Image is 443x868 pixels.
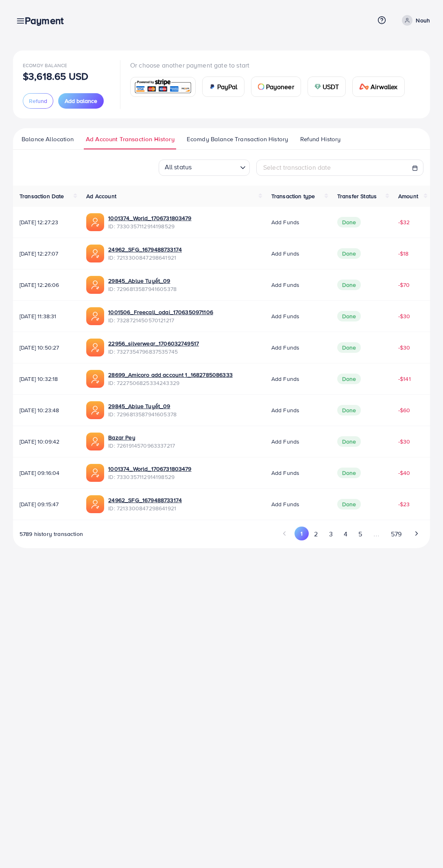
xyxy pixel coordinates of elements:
[271,192,315,200] span: Transaction type
[130,77,196,97] a: card
[323,82,339,92] span: USDT
[398,249,409,258] span: -$18
[108,473,191,481] span: ID: 7330357112914198529
[209,83,216,90] img: card
[271,312,299,320] span: Add funds
[86,192,116,200] span: Ad Account
[108,379,233,387] span: ID: 7227506825334243329
[130,60,411,70] p: Or choose another payment gate to start
[271,218,299,226] span: Add funds
[86,245,104,262] img: ic-ads-acc.e4c84228.svg
[20,281,73,289] span: [DATE] 12:26:06
[108,504,182,512] span: ID: 7213300847298641921
[337,499,361,509] span: Done
[416,15,430,25] p: Nouh
[337,405,361,415] span: Done
[108,277,177,285] a: 29845_Ablue Tuyết_09
[398,406,410,414] span: -$60
[159,160,250,176] div: Search for option
[163,160,194,174] span: All status
[133,78,193,96] img: card
[271,249,299,258] span: Add funds
[337,248,361,259] span: Done
[271,343,299,352] span: Add funds
[65,97,97,105] span: Add balance
[359,83,369,90] img: card
[217,82,238,92] span: PayPal
[202,77,244,97] a: cardPayPal
[86,307,104,325] img: ic-ads-acc.e4c84228.svg
[20,343,73,352] span: [DATE] 10:50:27
[271,406,299,414] span: Add funds
[278,527,423,542] ul: Pagination
[108,402,177,410] a: 29845_Ablue Tuyết_09
[108,285,177,293] span: ID: 7296813587941605378
[86,495,104,513] img: ic-ads-acc.e4c84228.svg
[308,77,346,97] a: cardUSDT
[371,82,397,92] span: Airwallex
[108,222,191,230] span: ID: 7330357112914198529
[108,442,175,450] span: ID: 7261914570963337217
[20,437,73,446] span: [DATE] 10:09:42
[86,401,104,419] img: ic-ads-acc.e4c84228.svg
[353,527,367,542] button: Go to page 5
[352,77,404,97] a: cardAirwallex
[258,83,264,90] img: card
[25,15,70,26] h3: Payment
[337,468,361,478] span: Done
[398,500,410,508] span: -$23
[108,348,199,356] span: ID: 7327354796837535745
[263,163,331,172] span: Select transaction date
[108,308,213,316] a: 1001506_Freecall_odai_1706350971106
[22,135,74,144] span: Balance Allocation
[271,500,299,508] span: Add funds
[187,135,288,144] span: Ecomdy Balance Transaction History
[398,218,410,226] span: -$32
[108,316,213,324] span: ID: 7328721450570121217
[337,217,361,227] span: Done
[295,527,309,540] button: Go to page 1
[20,530,83,538] span: 5789 history transaction
[337,192,377,200] span: Transfer Status
[337,374,361,384] span: Done
[20,375,73,383] span: [DATE] 10:32:18
[337,311,361,321] span: Done
[398,192,418,200] span: Amount
[20,249,73,258] span: [DATE] 12:27:07
[398,312,410,320] span: -$30
[385,527,407,542] button: Go to page 579
[309,527,323,542] button: Go to page 2
[337,280,361,290] span: Done
[108,339,199,348] a: 22956_silverwear_1706032749517
[108,410,177,418] span: ID: 7296813587941605378
[86,276,104,294] img: ic-ads-acc.e4c84228.svg
[20,500,73,508] span: [DATE] 09:15:47
[398,281,410,289] span: -$70
[86,464,104,482] img: ic-ads-acc.e4c84228.svg
[337,436,361,447] span: Done
[86,370,104,388] img: ic-ads-acc.e4c84228.svg
[271,375,299,383] span: Add funds
[23,71,88,81] p: $3,618.65 USD
[337,342,361,353] span: Done
[23,93,53,109] button: Refund
[86,433,104,450] img: ic-ads-acc.e4c84228.svg
[108,245,182,254] a: 24962_SFG_1679488733174
[408,831,437,862] iframe: Chat
[398,343,410,352] span: -$30
[399,15,430,26] a: Nouh
[338,527,353,542] button: Go to page 4
[20,312,73,320] span: [DATE] 11:38:31
[108,433,175,442] a: Bazar Pey
[86,339,104,356] img: ic-ads-acc.e4c84228.svg
[398,437,410,446] span: -$30
[29,97,47,105] span: Refund
[271,281,299,289] span: Add funds
[300,135,340,144] span: Refund History
[108,465,191,473] a: 1001374_World_1706731803479
[108,254,182,262] span: ID: 7213300847298641921
[409,527,423,540] button: Go to next page
[20,218,73,226] span: [DATE] 12:27:23
[398,375,411,383] span: -$141
[108,214,191,222] a: 1001374_World_1706731803479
